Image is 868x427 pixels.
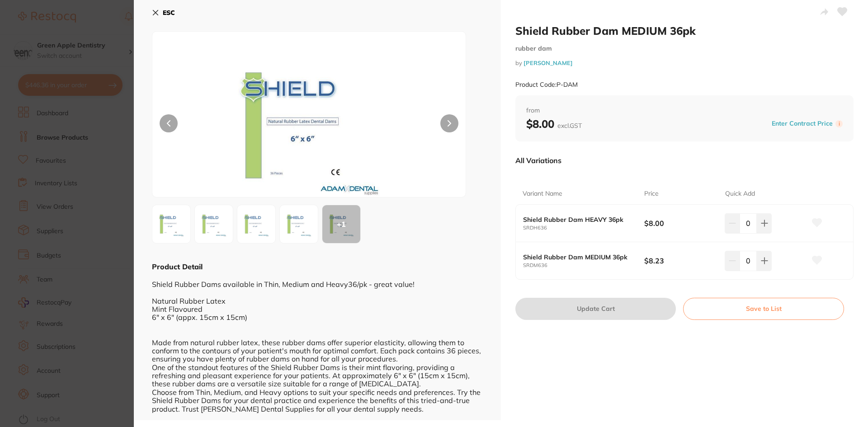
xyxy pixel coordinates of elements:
b: $8.23 [644,256,717,266]
label: i [835,120,843,127]
div: Shield Rubber Dams available in Thin, Medium and Heavy36/pk - great value! Natural Rubber Latex M... [152,272,483,413]
img: MzYuanBn [240,208,273,240]
b: Product Detail [152,262,203,271]
button: ESC [152,5,175,20]
div: + 1 [322,205,360,243]
small: SRDM636 [523,263,644,268]
a: [PERSON_NAME] [524,59,573,66]
b: Shield Rubber Dam MEDIUM 36pk [523,253,632,261]
img: MzYuanBn [283,208,315,240]
small: Product Code: P-DAM [515,81,578,89]
span: from [526,106,843,115]
button: Update Cart [515,298,676,319]
b: ESC [163,9,175,17]
h2: Shield Rubber Dam MEDIUM 36pk [515,24,854,38]
p: All Variations [515,156,561,165]
small: by [515,60,854,66]
img: MzYuanBn [155,208,188,240]
p: Variant Name [523,189,562,198]
p: Price [644,189,659,198]
span: excl. GST [557,122,582,130]
button: Enter Contract Price [769,119,835,128]
p: Quick Add [725,189,755,198]
small: rubber dam [515,45,854,52]
img: MzYuanBn [215,54,403,197]
button: Save to List [683,298,844,319]
b: Shield Rubber Dam HEAVY 36pk [523,216,632,223]
b: $8.00 [644,218,717,228]
small: SRDH636 [523,225,644,231]
img: MzYuanBn [198,208,230,240]
b: $8.00 [526,117,582,131]
button: +1 [322,205,361,244]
